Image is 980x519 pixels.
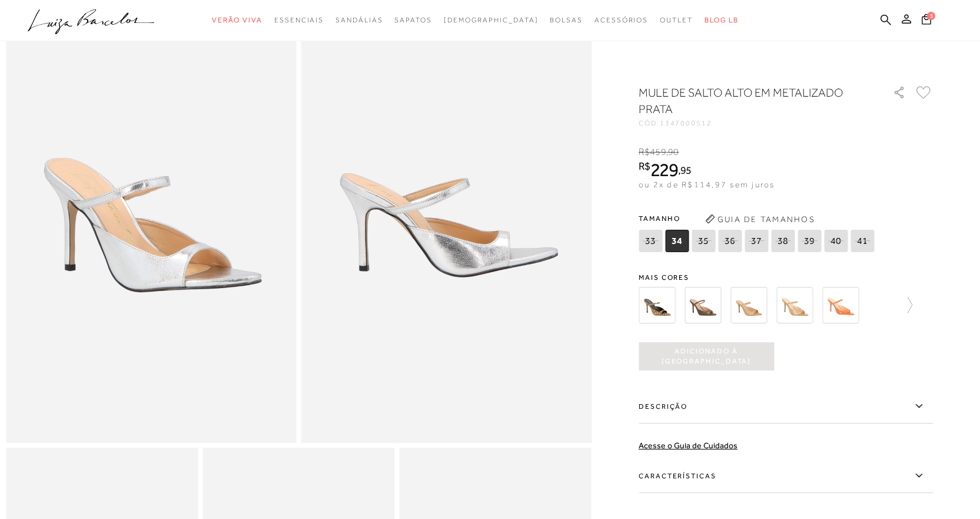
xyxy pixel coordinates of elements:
span: Tamanho [639,210,877,227]
a: categoryNavScreenReaderText [594,9,648,31]
a: Acesse o Guia de Cuidados [639,441,738,450]
span: 41 [851,230,874,252]
span: 38 [771,230,795,252]
button: Adicionado à [GEOGRAPHIC_DATA] [639,342,774,371]
span: Acessórios [594,16,648,24]
a: categoryNavScreenReaderText [394,9,431,31]
span: Mais cores [639,274,933,281]
span: 34 [665,230,689,252]
span: 229 [650,159,678,180]
span: 36 [718,230,742,252]
span: 1347000512 [660,119,712,127]
i: , [666,147,679,157]
img: image [301,7,592,443]
label: Características [639,459,933,493]
a: categoryNavScreenReaderText [335,9,383,31]
span: Bolsas [550,16,583,24]
span: 33 [639,230,662,252]
img: MULE DE SALTO ALTO EM COURO VERNIZ AREIA [730,287,767,323]
span: ou 2x de R$114,97 sem juros [639,180,775,189]
img: MULE DE SALTO ALTO EM COURO VERDE TOMILHO [685,287,721,323]
span: Essenciais [274,16,324,24]
span: 459 [650,147,666,157]
button: 5 [918,12,935,28]
i: R$ [639,161,650,171]
a: categoryNavScreenReaderText [660,9,693,31]
i: R$ [639,147,650,157]
span: 5 [927,11,935,19]
label: Descrição [639,389,933,424]
img: image [6,7,297,443]
i: , [678,165,692,176]
span: 90 [668,147,679,157]
a: categoryNavScreenReaderText [212,9,263,31]
button: Guia de Tamanhos [701,210,819,229]
span: Adicionado à [GEOGRAPHIC_DATA] [639,346,774,367]
img: MULE DE SALTO ALTO EM COURO VERNIZ BEGE ARGILA [776,287,813,323]
img: MULE DE SALTO ALTO EM COURO VERNIZ LARANJA SUNSET [822,287,859,323]
a: categoryNavScreenReaderText [274,9,324,31]
span: [DEMOGRAPHIC_DATA] [444,16,539,24]
h1: MULE DE SALTO ALTO EM METALIZADO PRATA [639,84,859,117]
span: 35 [692,230,715,252]
span: 40 [824,230,848,252]
a: categoryNavScreenReaderText [550,9,583,31]
div: CÓD: [639,120,874,127]
span: Outlet [660,16,693,24]
span: 37 [745,230,768,252]
a: noSubCategoriesText [444,9,539,31]
span: 95 [680,164,692,176]
img: MULE DE SALTO ALTO EM COURO NOBUCK ONÇA [639,287,675,323]
span: Verão Viva [212,16,263,24]
a: BLOG LB [705,9,739,31]
span: Sapatos [394,16,431,24]
span: 39 [798,230,821,252]
span: BLOG LB [705,16,739,24]
span: Sandálias [335,16,383,24]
